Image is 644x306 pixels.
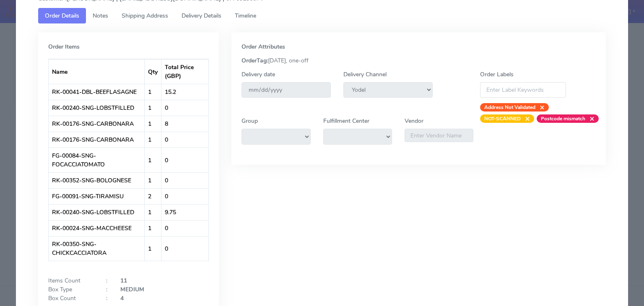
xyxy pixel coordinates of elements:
td: 1 [145,84,161,100]
label: Fulfillment Center [323,117,369,125]
td: RK-00240-SNG-LOBSTFILLED [49,100,145,116]
td: 1 [145,100,161,116]
td: 1 [145,132,161,148]
td: 1 [145,220,161,236]
th: Name [49,59,145,84]
label: Vendor [405,117,423,125]
strong: Order Items [48,43,80,51]
strong: NOT-SCANNED [484,115,521,122]
td: RK-00041-DBL-BEEFLASAGNE [49,84,145,100]
div: Box Count [42,294,100,303]
td: FG-00084-SNG-FOCACCIATOMATO [49,148,145,172]
td: 0 [161,236,208,261]
th: Qty [145,59,161,84]
td: 0 [161,172,208,188]
span: × [585,114,595,123]
span: Timeline [235,12,256,20]
div: : [100,285,114,294]
label: Delivery Channel [343,70,387,79]
td: RK-00176-SNG-CARBONARA [49,116,145,132]
td: RK-00024-SNG-MACCHEESE [49,220,145,236]
td: 1 [145,236,161,261]
label: Delivery date [241,70,275,79]
strong: 11 [120,277,127,285]
span: × [535,103,545,112]
div: : [100,276,114,285]
span: Shipping Address [122,12,168,20]
th: Total Price (GBP) [161,59,208,84]
span: Delivery Details [182,12,221,20]
div: [DATE], one-off [235,56,602,65]
input: Enter Vendor Name [405,129,473,142]
td: 1 [145,148,161,172]
td: FG-00091-SNG-TIRAMISU [49,188,145,204]
input: Enter Label Keywords [480,82,566,98]
strong: MEDIUM [120,285,144,293]
div: : [100,294,114,303]
td: 15.2 [161,84,208,100]
label: Group [241,117,258,125]
span: × [521,114,530,123]
td: 8 [161,116,208,132]
strong: Order Attributes [241,43,285,51]
td: RK-00352-SNG-BOLOGNESE [49,172,145,188]
td: 0 [161,220,208,236]
div: Items Count [42,276,100,285]
td: RK-00176-SNG-CARBONARA [49,132,145,148]
span: Order Details [45,12,79,20]
td: 1 [145,116,161,132]
td: 9.75 [161,204,208,220]
span: Notes [93,12,108,20]
td: 0 [161,100,208,116]
div: Box Type [42,285,100,294]
td: 2 [145,188,161,204]
strong: OrderTag: [241,57,268,65]
td: 0 [161,188,208,204]
td: RK-00350-SNG-CHICKCACCIATORA [49,236,145,261]
td: RK-00240-SNG-LOBSTFILLED [49,204,145,220]
td: 0 [161,132,208,148]
label: Order Labels [480,70,514,79]
ul: Tabs [38,8,606,23]
td: 1 [145,204,161,220]
td: 1 [145,172,161,188]
strong: Address Not Validated [484,104,535,111]
strong: 4 [120,294,124,302]
strong: Postcode mismatch [541,115,585,122]
td: 0 [161,148,208,172]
